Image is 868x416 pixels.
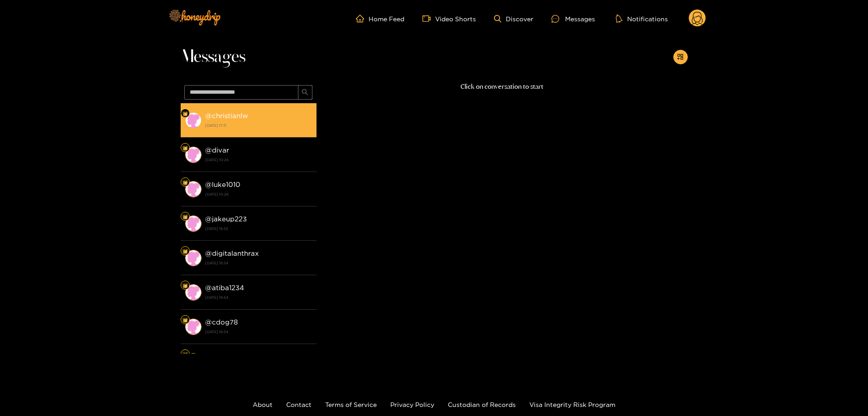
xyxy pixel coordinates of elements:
[185,353,201,369] img: conversation
[422,14,435,23] span: video-camera
[286,401,312,408] a: Contact
[182,214,188,220] img: Fan Level
[182,317,188,323] img: Fan Level
[185,250,201,266] img: conversation
[205,156,312,164] strong: [DATE] 10:26
[205,318,238,326] strong: @ cdog78
[181,46,245,68] span: Messages
[390,401,434,408] a: Privacy Policy
[185,181,201,197] img: conversation
[205,181,240,188] strong: @ luke1010
[185,319,201,335] img: conversation
[185,147,201,163] img: conversation
[317,81,688,92] p: Click on conversation to start
[185,284,201,301] img: conversation
[356,14,404,23] a: Home Feed
[422,14,476,23] a: Video Shorts
[205,353,244,360] strong: @ jock8890
[185,112,201,129] img: conversation
[182,283,188,288] img: Fan Level
[677,53,684,61] span: appstore-add
[185,215,201,232] img: conversation
[182,180,188,185] img: Fan Level
[205,249,259,257] strong: @ digitalanthrax
[529,401,615,408] a: Visa Integrity Risk Program
[494,15,533,23] a: Discover
[298,85,312,100] button: search
[205,225,312,233] strong: [DATE] 16:55
[205,284,244,292] strong: @ atiba1234
[302,89,308,96] span: search
[253,401,273,408] a: About
[551,14,595,24] div: Messages
[205,328,312,336] strong: [DATE] 16:54
[613,14,671,23] button: Notifications
[205,293,312,301] strong: [DATE] 16:54
[673,50,688,64] button: appstore-add
[205,112,248,120] strong: @ christianlw
[448,401,516,408] a: Custodian of Records
[325,401,377,408] a: Terms of Service
[205,146,229,154] strong: @ divar
[205,121,312,129] strong: [DATE] 17:11
[182,145,188,151] img: Fan Level
[205,215,247,223] strong: @ jakeup223
[205,259,312,267] strong: [DATE] 16:54
[205,190,312,198] strong: [DATE] 10:26
[356,14,369,23] span: home
[182,352,188,357] img: Fan Level
[182,249,188,254] img: Fan Level
[182,111,188,116] img: Fan Level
